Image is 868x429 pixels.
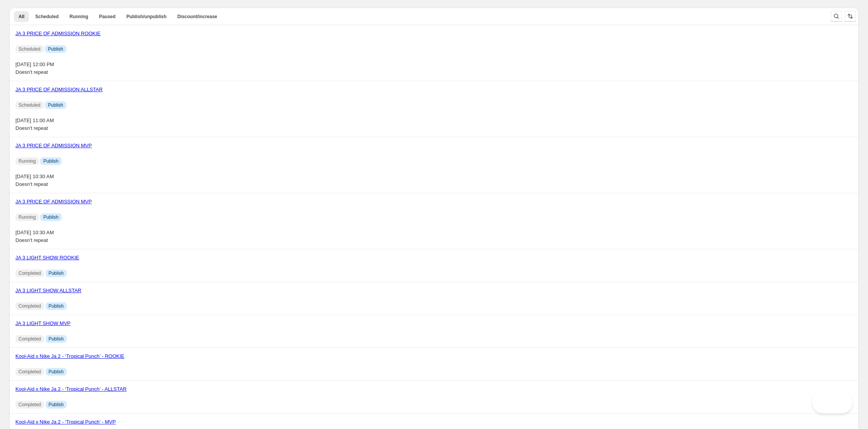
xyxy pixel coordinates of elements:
span: Publish/unpublish [126,14,166,20]
span: Running [19,158,36,164]
a: JA 3 LIGHT SHOW MVP [15,320,71,326]
span: Completed [19,336,41,342]
span: Completed [19,402,41,408]
span: Scheduled [35,14,59,20]
span: Publish [48,102,63,108]
span: Paused [99,14,116,20]
a: Kool-Aid x Nike Ja 2 - ‘Tropical Punch’ - ROOKIE [15,353,124,359]
span: [DATE] 10:30 AM Doesn't repeat [15,229,853,244]
span: Publish [48,46,63,52]
span: Running [19,214,36,220]
a: JA 3 PRICE OF ADMISSION ROOKIE [15,31,100,36]
span: Scheduled [19,102,41,108]
a: Kool-Aid x Nike Ja 2 - ‘Tropical Punch’ - ALLSTAR [15,386,127,392]
a: Kool-Aid x Nike Ja 2 - ‘Tropical Punch’ - MVP [15,419,116,425]
span: Completed [19,303,41,309]
span: Discount/increase [177,14,217,20]
span: Completed [19,369,41,375]
span: Publish [49,303,64,309]
span: Publish [49,369,64,375]
span: Running [69,14,88,20]
span: Publish [49,402,64,408]
span: Publish [43,158,58,164]
span: Publish [49,336,64,342]
span: Scheduled [19,46,41,52]
span: [DATE] 11:00 AM Doesn't repeat [15,117,853,132]
iframe: Toggle Customer Support [812,390,853,414]
a: JA 3 LIGHT SHOW ROOKIE [15,255,79,260]
button: Sort the results [845,11,856,22]
span: Publish [43,214,58,220]
a: JA 3 PRICE OF ADMISSION MVP [15,199,92,204]
span: All [19,14,24,20]
span: [DATE] 10:30 AM Doesn't repeat [15,173,853,188]
a: JA 3 LIGHT SHOW ALLSTAR [15,288,81,293]
a: JA 3 PRICE OF ADMISSION MVP [15,143,92,148]
span: Completed [19,270,41,276]
button: Search and filter results [831,11,842,22]
a: JA 3 PRICE OF ADMISSION ALLSTAR [15,87,103,92]
span: Publish [49,270,64,276]
span: [DATE] 12:00 PM Doesn't repeat [15,61,853,76]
